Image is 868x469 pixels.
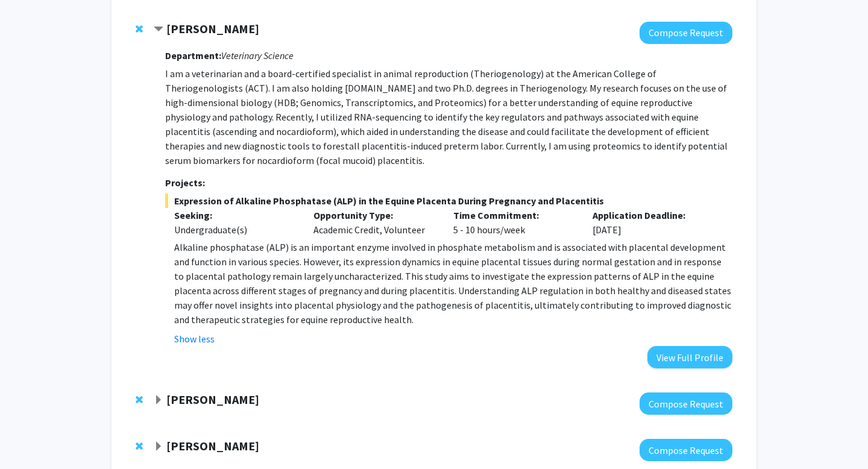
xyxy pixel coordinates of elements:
[640,439,732,461] button: Compose Request to Corey Hawes
[453,208,575,222] p: Time Commitment:
[166,438,259,453] strong: [PERSON_NAME]
[166,392,259,407] strong: [PERSON_NAME]
[444,208,584,237] div: 5 - 10 hours/week
[174,332,215,346] button: Show less
[583,208,723,237] div: [DATE]
[221,49,294,61] i: Veterinary Science
[640,392,732,415] button: Compose Request to Samantha Zambuto
[165,194,732,208] span: Expression of Alkaline Phosphatase (ALP) in the Equine Placenta During Pregnancy and Placentitis
[165,66,732,168] p: I am a veterinarian and a board-certified specialist in animal reproduction (Theriogenology) at t...
[174,240,732,327] p: Alkaline phosphatase (ALP) is an important enzyme involved in phosphate metabolism and is associa...
[154,395,163,405] span: Expand Samantha Zambuto Bookmark
[136,24,143,34] span: Remove Hossam El-Sheikh Ali from bookmarks
[165,177,205,189] strong: Projects:
[154,442,163,452] span: Expand Corey Hawes Bookmark
[593,208,714,222] p: Application Deadline:
[313,208,435,222] p: Opportunity Type:
[136,395,143,404] span: Remove Samantha Zambuto from bookmarks
[165,49,221,61] strong: Department:
[647,346,732,368] button: View Full Profile
[640,22,732,44] button: Compose Request to Hossam El-Sheikh Ali
[9,415,51,460] iframe: Chat
[174,222,296,237] div: Undergraduate(s)
[304,208,444,237] div: Academic Credit, Volunteer
[174,208,296,222] p: Seeking:
[154,25,163,34] span: Contract Hossam El-Sheikh Ali Bookmark
[166,21,259,36] strong: [PERSON_NAME]
[136,441,143,451] span: Remove Corey Hawes from bookmarks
